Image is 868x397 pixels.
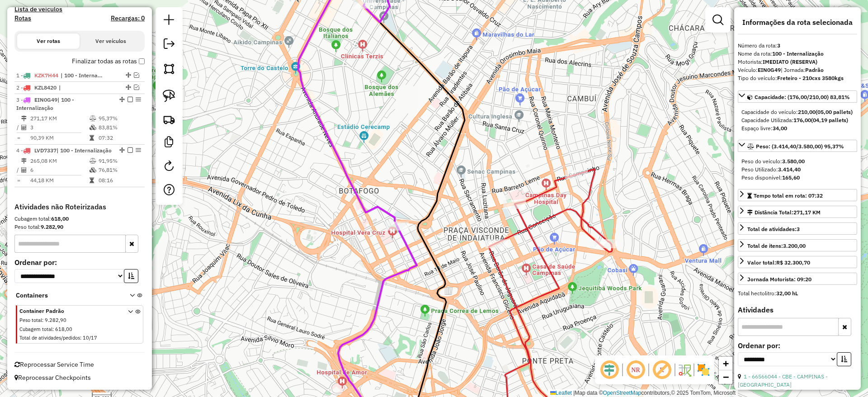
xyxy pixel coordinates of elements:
[738,373,828,388] a: 1 - 66566044 - CBE - CAMPINAS - [GEOGRAPHIC_DATA]
[738,104,857,136] div: Capacidade: (176,00/210,00) 83,81%
[163,62,175,75] img: Selecionar atividades - polígono
[816,109,853,115] strong: (05,00 pallets)
[741,124,854,132] div: Espaço livre:
[14,203,145,211] h4: Atividades não Roteirizadas
[754,192,823,199] span: Tempo total em rota: 07:32
[793,117,811,123] strong: 176,00
[90,116,96,121] i: % de utilização do peso
[17,33,80,49] button: Ver rotas
[773,125,787,132] strong: 34,00
[83,335,97,341] span: 10/17
[738,50,857,58] div: Nome da rota:
[719,357,732,370] a: Zoom in
[136,97,141,102] em: Opções
[127,97,133,102] em: Finalizar rota
[837,352,851,366] button: Ordem crescente
[42,317,43,323] span: :
[651,359,673,381] span: Exibir rótulo
[34,72,58,79] span: KZK7H44
[738,340,857,351] label: Ordenar por:
[772,50,824,57] strong: 100 - Internalização
[90,158,96,164] i: % de utilização do peso
[52,326,54,332] span: :
[160,133,178,153] a: Criar modelo
[30,123,89,132] td: 3
[625,359,646,381] span: Ocultar NR
[59,84,100,92] span: |
[573,390,575,396] span: |
[741,108,854,116] div: Capacidade do veículo:
[139,58,145,64] input: Finalizar todas as rotas
[738,239,857,251] a: Total de itens:3.200,00
[90,167,96,173] i: % de utilização da cubagem
[738,306,857,314] h4: Atividades
[783,242,806,249] strong: 3.200,00
[124,269,138,283] button: Ordem crescente
[738,273,857,285] a: Jornada Motorista: 09:20
[16,123,21,132] td: /
[798,109,816,115] strong: 210,00
[19,317,42,323] span: Peso total
[30,165,89,175] td: 6
[777,75,844,81] strong: Freteiro - 210cxs 3580kgs
[80,33,142,49] button: Ver veículos
[160,11,178,31] a: Nova sessão e pesquisa
[719,370,732,384] a: Zoom out
[55,326,72,332] span: 618,00
[16,96,74,111] span: 3 -
[747,242,806,250] div: Total de itens:
[80,335,81,341] span: :
[755,94,850,100] span: Capacidade: (176,00/210,00) 83,81%
[14,215,145,223] div: Cubagem total:
[776,259,810,266] strong: R$ 32.300,70
[90,178,94,183] i: Tempo total em rota
[14,257,145,268] label: Ordenar por:
[738,222,857,235] a: Total de atividades:3
[781,66,824,73] span: | Jornada:
[738,140,857,152] a: Peso: (3.414,40/3.580,00) 95,37%
[709,11,727,29] a: Exibir filtros
[41,223,63,230] strong: 9.282,90
[599,359,620,381] span: Ocultar deslocamento
[738,90,857,103] a: Capacidade: (176,00/210,00) 83,81%
[98,133,141,142] td: 07:32
[778,166,801,173] strong: 3.414,40
[160,157,178,177] a: Reroteirizar Sessão
[160,35,178,55] a: Exportar sessão
[16,96,74,111] span: | 100 - Internalização
[30,133,89,142] td: 90,39 KM
[741,158,805,165] span: Peso do veículo:
[741,174,854,182] div: Peso disponível:
[16,147,112,154] span: 4 -
[98,114,141,123] td: 95,37%
[134,72,139,78] em: Visualizar rota
[51,215,69,222] strong: 618,00
[738,154,857,185] div: Peso: (3.414,40/3.580,00) 95,37%
[738,66,857,74] div: Veículo:
[805,66,824,73] strong: Padrão
[16,176,21,185] td: =
[756,143,844,150] span: Peso: (3.414,40/3.580,00) 95,37%
[776,290,798,297] strong: 32,00 hL
[16,165,21,175] td: /
[34,96,57,103] span: EIN0G49
[747,208,821,217] div: Distância Total:
[738,74,857,82] div: Tipo do veículo:
[14,360,94,369] span: Reprocessar Service Time
[16,133,21,142] td: =
[126,85,131,90] em: Alterar sequência das rotas
[159,109,179,129] a: Criar rota
[21,125,27,130] i: Total de Atividades
[19,335,80,341] span: Total de atividades/pedidos
[98,165,141,175] td: 76,81%
[793,209,821,216] span: 271,17 KM
[741,165,854,174] div: Peso Utilizado:
[550,390,572,396] a: Leaflet
[163,113,175,126] img: Criar rota
[19,326,52,332] span: Cubagem total
[738,256,857,268] a: Valor total:R$ 32.300,70
[90,125,96,130] i: % de utilização da cubagem
[98,176,141,185] td: 08:16
[811,117,848,123] strong: (04,19 pallets)
[163,90,175,102] img: Selecionar atividades - laço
